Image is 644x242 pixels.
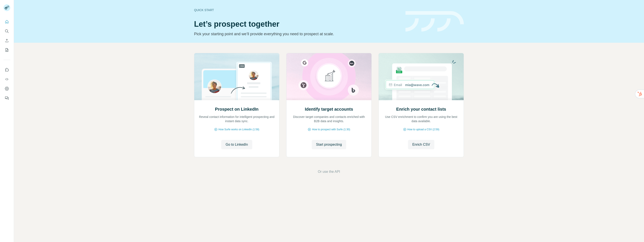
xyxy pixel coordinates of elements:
span: How Surfe works on LinkedIn (1:58) [218,128,259,131]
button: Feedback [3,94,10,102]
span: How to prospect with Surfe (1:30) [312,128,350,131]
img: Identify target accounts [286,53,372,100]
button: Use Surfe on LinkedIn [3,66,10,74]
h2: Identify target accounts [305,106,353,112]
button: Quick start [3,18,10,26]
h1: Let’s prospect together [194,20,400,28]
p: Use CSV enrichment to confirm you are using the best data available. [383,115,459,123]
button: Use Surfe API [3,75,10,83]
span: Go to LinkedIn [226,142,248,147]
img: banner [405,11,464,32]
img: Prospect on LinkedIn [194,53,279,100]
button: Go to LinkedIn [221,140,252,149]
img: Enrich your contact lists [378,53,464,100]
h2: Prospect on LinkedIn [215,106,258,112]
button: My lists [3,46,10,54]
p: Discover target companies and contacts enriched with B2B data and insights. [291,115,367,123]
div: Quick start [194,8,400,12]
button: Start prospecting [312,140,346,149]
button: Enrich CSV [408,140,434,149]
button: Enrich CSV [3,37,10,44]
span: Start prospecting [316,142,342,147]
p: Reveal contact information for intelligent prospecting and instant data sync. [199,115,275,123]
button: Or use the API [318,169,340,174]
span: How to upload a CSV (2:59) [407,128,439,131]
button: Search [3,27,10,35]
span: Enrich CSV [412,142,430,147]
button: Dashboard [3,85,10,92]
p: Pick your starting point and we’ll provide everything you need to prospect at scale. [194,31,400,37]
h2: Enrich your contact lists [396,106,446,112]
